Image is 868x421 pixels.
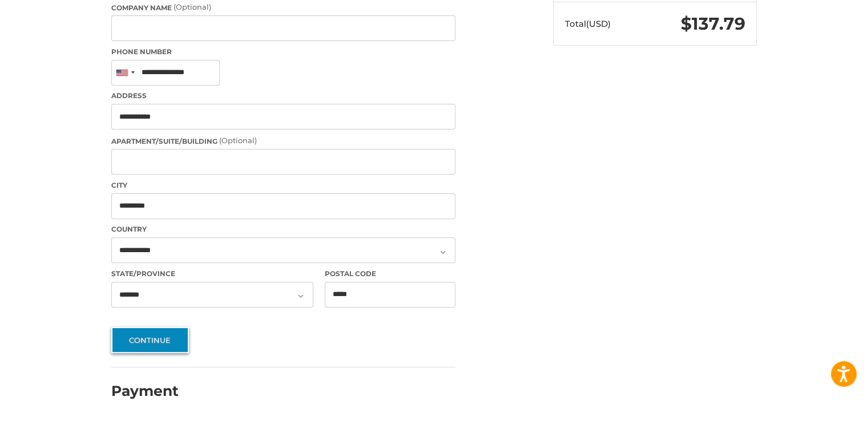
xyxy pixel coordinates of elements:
small: (Optional) [173,2,211,11]
label: Apartment/Suite/Building [111,135,455,147]
label: Postal Code [325,269,456,279]
button: Continue [111,327,189,353]
h2: Payment [111,382,179,400]
label: State/Province [111,269,313,279]
label: Address [111,91,455,101]
label: Country [111,224,455,234]
div: United States: +1 [112,60,138,85]
span: Total (USD) [565,18,611,29]
label: City [111,180,455,191]
span: $137.79 [681,13,745,34]
small: (Optional) [219,136,257,145]
label: Phone Number [111,47,455,57]
label: Company Name [111,2,455,13]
